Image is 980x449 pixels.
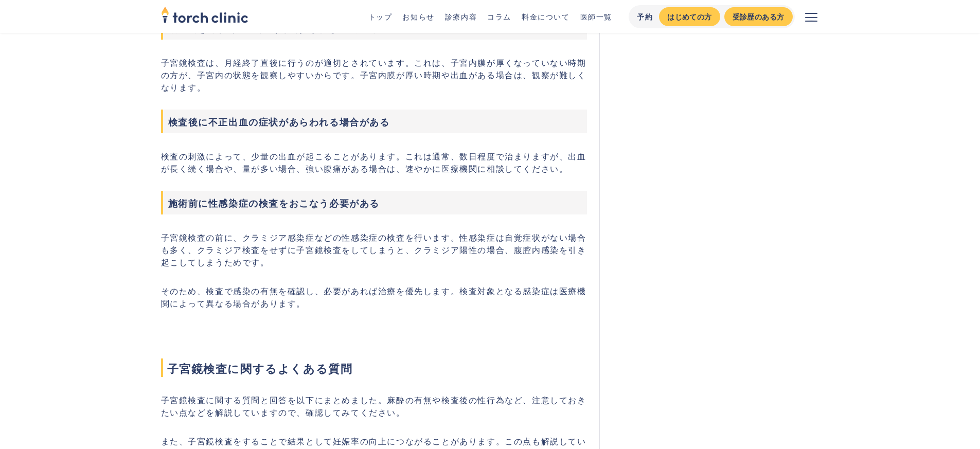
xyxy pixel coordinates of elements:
div: 予約 [637,11,653,22]
p: 子宮鏡検査に関する質問と回答を以下にまとめました。麻酔の有無や検査後の性行為など、注意しておきたい点などを解説していますので、確認してみてください。 [161,393,587,418]
span: 子宮鏡検査に関するよくある質問 [161,358,587,377]
p: 子宮鏡検査は、月経終了直後に行うのが適切とされています。これは、子宮内膜が厚くなっていない時期の方が、子宮内の状態を観察しやすいからです。子宮内膜が厚い時期や出血がある場合は、観察が難しくなります。 [161,56,587,93]
h3: 検査後に不正出血の症状があらわれる場合がある [161,110,587,133]
a: 診療内容 [445,11,477,22]
h3: 施術前に性感染症の検査をおこなう必要がある [161,191,587,214]
div: 受診歴のある方 [733,11,785,22]
p: そのため、検査で感染の有無を確認し、必要があれば治療を優先します。検査対象となる感染症は医療機関によって異なる場合があります。 [161,284,587,309]
p: 子宮鏡検査の前に、クラミジア感染症などの性感染症の検査を行います。性感染症は自覚症状がない場合も多く、クラミジア検査をせずに子宮鏡検査をしてしまうと、クラミジア陽性の場合、腹腔内感染を引き起こし... [161,231,587,268]
div: はじめての方 [667,11,711,22]
a: お知らせ [402,11,434,22]
p: 検査の刺激によって、少量の出血が起こることがあります。これは通常、数日程度で治まりますが、出血が長く続く場合や、量が多い場合、強い腹痛がある場合は、速やかに医療機関に相談してください。 [161,150,587,174]
a: 医師一覧 [580,11,612,22]
a: はじめての方 [659,7,720,26]
a: 料金について [522,11,570,22]
a: トップ [368,11,393,22]
a: コラム [487,11,511,22]
img: torch clinic [161,3,248,26]
a: 受診歴のある方 [724,7,793,26]
a: home [161,7,248,26]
